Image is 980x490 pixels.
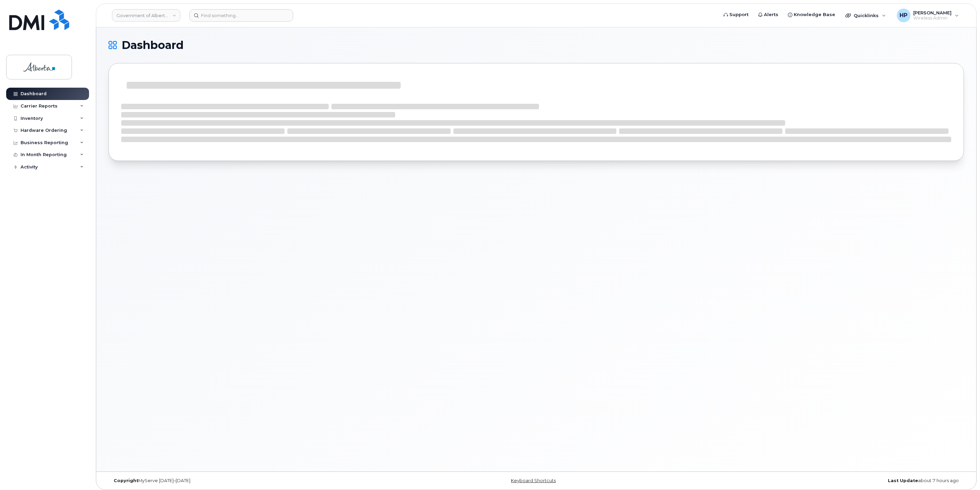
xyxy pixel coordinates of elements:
[114,478,138,483] strong: Copyright
[122,40,184,50] span: Dashboard
[888,478,918,483] strong: Last Update
[679,478,964,483] div: about 7 hours ago
[109,478,394,483] div: MyServe [DATE]–[DATE]
[511,478,556,483] a: Keyboard Shortcuts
